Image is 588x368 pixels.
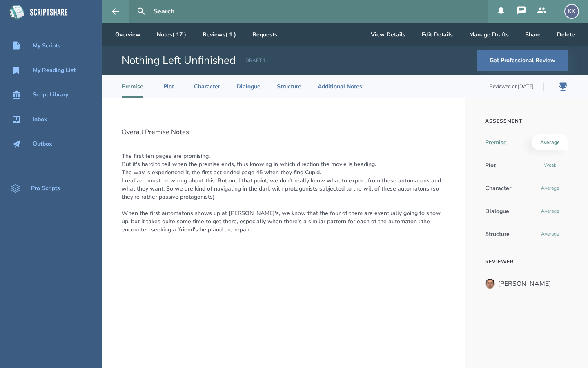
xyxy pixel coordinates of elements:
[33,141,52,147] div: Outbox
[33,43,60,49] div: My Scripts
[277,75,301,98] li: Structure
[318,75,362,98] li: Additional Notes
[122,53,236,68] h1: Nothing Left Unfinished
[485,162,496,169] div: Plot
[33,116,47,123] div: Inbox
[550,23,581,46] button: Delete
[485,118,568,124] h3: Assessment
[160,75,178,98] li: Plot
[532,180,568,196] div: Average
[245,57,266,64] div: DRAFT 1
[122,75,143,98] li: Premise
[463,23,515,46] button: Manage Drafts
[564,4,579,19] div: KK
[109,23,147,46] a: Overview
[196,23,243,46] a: Reviews( 1 )
[477,50,568,71] button: Get Professional Review
[485,207,509,215] div: Dialogue
[532,157,568,173] div: Weak
[33,67,76,74] div: My Reading List
[485,184,511,192] div: Character
[246,23,284,46] a: Requests
[485,230,510,238] div: Structure
[31,185,60,192] div: Pro Scripts
[485,275,568,293] a: [PERSON_NAME]
[485,139,507,146] div: Premise
[532,134,568,150] div: Average
[485,258,568,265] h3: Reviewer
[519,23,547,46] button: Share
[194,75,220,98] li: Character
[236,75,261,98] li: Dialogue
[532,226,568,242] div: Average
[498,280,551,287] div: [PERSON_NAME]
[122,128,446,137] h2: Overall Premise Notes
[364,23,412,46] button: View Details
[379,83,544,91] li: Reviewed on [DATE]
[532,203,568,219] div: Average
[415,23,459,46] button: Edit Details
[122,152,446,234] p: The first ten pages are promising. But it's hard to tell when the premise ends, thus knowing in w...
[485,279,495,289] img: user_1756948650-crop.jpg
[33,92,68,98] div: Script Library
[150,23,193,46] a: Notes( 17 )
